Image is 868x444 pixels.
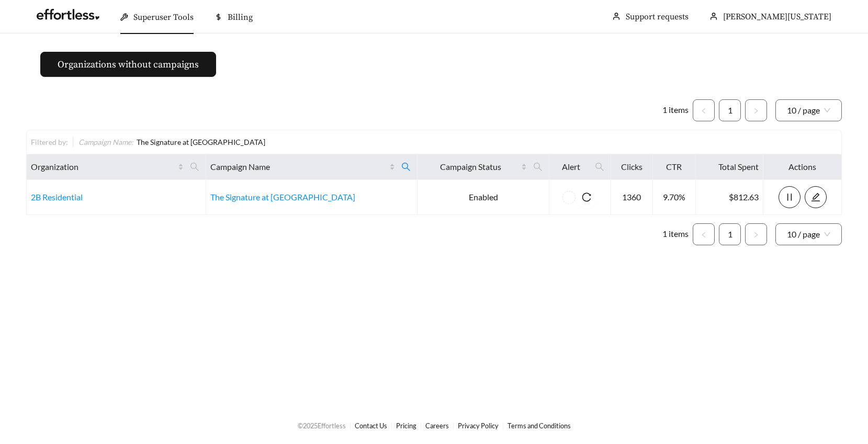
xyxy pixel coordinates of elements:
span: [PERSON_NAME][US_STATE] [723,12,831,22]
td: 9.70% [653,180,696,215]
div: Page Size [775,99,842,121]
span: Organization [31,161,176,173]
button: left [693,99,715,121]
button: Organizations without campaigns [40,52,216,77]
a: 1 [719,224,740,245]
button: left [693,223,715,245]
span: edit [805,192,826,202]
span: search [595,162,604,172]
button: edit [805,186,827,208]
th: CTR [653,154,696,180]
a: Terms and Conditions [508,422,571,430]
span: Campaign Name [210,161,387,173]
span: 10 / page [787,224,830,245]
li: Next Page [745,223,767,245]
span: right [753,108,759,114]
span: Campaign Name : [78,138,133,146]
span: left [701,232,707,238]
a: Careers [425,422,449,430]
span: search [190,162,199,172]
a: Contact Us [355,422,387,430]
li: 1 [719,99,741,121]
span: Organizations without campaigns [58,58,199,72]
span: Alert [554,161,589,173]
a: edit [805,192,827,202]
div: Filtered by: [31,136,73,147]
th: Total Spent [696,154,763,180]
li: 1 items [662,99,689,121]
th: Clicks [611,154,653,180]
li: Next Page [745,99,767,121]
button: reload [576,186,598,208]
button: pause [779,186,801,208]
button: right [745,99,767,121]
span: Campaign Status [422,161,518,173]
span: search [401,162,411,172]
button: right [745,223,767,245]
a: Privacy Policy [458,422,499,430]
li: 1 [719,223,741,245]
li: 1 items [662,223,689,245]
span: 10 / page [787,100,830,121]
a: The Signature at [GEOGRAPHIC_DATA] [210,192,355,202]
th: Actions [763,154,842,180]
div: Page Size [775,223,842,245]
td: Enabled [418,180,549,215]
span: search [186,158,204,175]
span: search [533,162,543,172]
span: search [397,158,415,175]
span: search [591,158,608,175]
a: 1 [719,100,740,121]
span: right [753,232,759,238]
span: © 2025 Effortless [298,422,346,430]
li: Previous Page [693,99,715,121]
span: Billing [228,12,253,22]
span: reload [576,192,598,202]
a: 2B Residential [31,192,83,202]
a: Support requests [626,12,689,22]
span: The Signature at [GEOGRAPHIC_DATA] [137,138,265,146]
span: pause [779,192,800,202]
span: Superuser Tools [133,12,194,22]
td: $812.63 [696,180,763,215]
span: left [701,108,707,114]
td: 1360 [611,180,653,215]
li: Previous Page [693,223,715,245]
a: Pricing [396,422,416,430]
span: search [529,158,547,175]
